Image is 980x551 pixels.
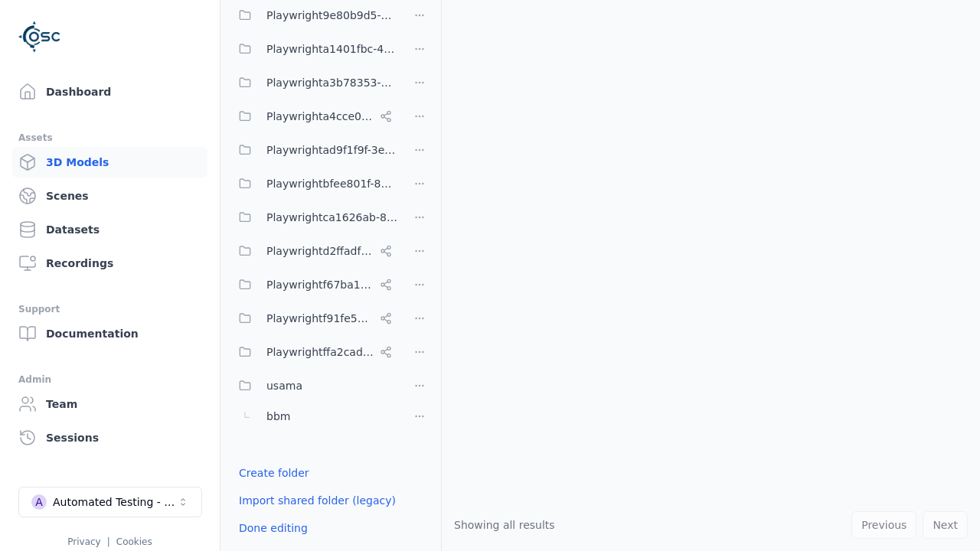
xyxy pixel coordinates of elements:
button: Done editing [230,514,317,542]
button: Playwrightd2ffadf0-c973-454c-8fcf-dadaeffcb802 [230,236,398,266]
a: Team [12,389,207,419]
span: | [107,536,110,547]
a: Privacy [67,536,100,547]
span: usama [266,377,302,395]
button: bbm [230,401,398,432]
span: Playwrightffa2cad8-0214-4c2f-a758-8e9593c5a37e [266,343,374,361]
span: Playwrightbfee801f-8be1-42a6-b774-94c49e43b650 [266,174,398,193]
span: Playwrightf67ba199-386a-42d1-aebc-3b37e79c7296 [266,275,374,294]
div: Support [18,300,201,318]
button: usama [230,370,398,401]
button: Playwrightbfee801f-8be1-42a6-b774-94c49e43b650 [230,168,398,199]
button: Playwrightffa2cad8-0214-4c2f-a758-8e9593c5a37e [230,337,398,367]
a: Scenes [12,181,207,211]
div: A [31,494,47,510]
span: Playwrighta4cce06a-a8e6-4c0d-bfc1-93e8d78d750a [266,107,374,126]
span: Playwrightca1626ab-8cec-4ddc-b85a-2f9392fe08d1 [266,208,398,227]
span: Playwrightad9f1f9f-3e6a-4231-8f19-c506bf64a382 [266,141,398,159]
a: 3D Models [12,147,207,178]
a: Dashboard [12,77,207,107]
button: Playwrighta4cce06a-a8e6-4c0d-bfc1-93e8d78d750a [230,101,398,132]
button: Import shared folder (legacy) [230,487,405,514]
button: Playwrightca1626ab-8cec-4ddc-b85a-2f9392fe08d1 [230,202,398,233]
a: Datasets [12,214,207,245]
a: Recordings [12,248,207,279]
span: bbm [266,407,290,425]
a: Sessions [12,422,207,453]
div: Admin [18,370,201,389]
button: Playwrightad9f1f9f-3e6a-4231-8f19-c506bf64a382 [230,135,398,165]
div: Automated Testing - Playwright [53,494,177,510]
button: Playwrightf67ba199-386a-42d1-aebc-3b37e79c7296 [230,269,398,300]
img: Logo [18,15,61,58]
button: Playwrightf91fe523-dd75-44f3-a953-451f6070cb42 [230,303,398,334]
a: Documentation [12,318,207,349]
a: Import shared folder (legacy) [239,493,396,508]
button: Playwrighta3b78353-5999-46c5-9eab-70007203469a [230,67,398,98]
button: Select a workspace [18,487,202,517]
span: Showing all results [454,519,555,531]
button: Playwrighta1401fbc-43d7-48dd-a309-be935d99d708 [230,34,398,64]
span: Playwrighta1401fbc-43d7-48dd-a309-be935d99d708 [266,40,398,58]
a: Cookies [116,536,152,547]
span: Playwrighta3b78353-5999-46c5-9eab-70007203469a [266,73,398,92]
div: Assets [18,129,201,147]
button: Create folder [230,459,318,487]
span: Playwright9e80b9d5-ab0b-4e8f-a3de-da46b25b8298 [266,6,398,24]
span: Playwrightf91fe523-dd75-44f3-a953-451f6070cb42 [266,309,374,328]
span: Playwrightd2ffadf0-c973-454c-8fcf-dadaeffcb802 [266,242,374,260]
a: Create folder [239,465,309,481]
